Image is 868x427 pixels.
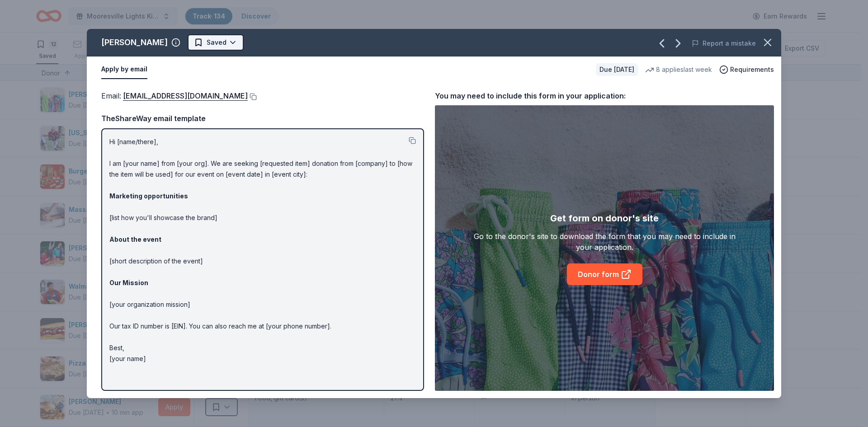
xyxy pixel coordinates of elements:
[550,211,659,225] div: Get form on donor's site
[719,64,774,75] button: Requirements
[188,34,244,51] button: Saved
[109,136,416,364] p: Hi [name/there], I am [your name] from [your org]. We are seeking [requested item] donation from ...
[109,279,148,286] strong: Our Mission
[101,35,168,50] div: [PERSON_NAME]
[435,90,774,102] div: You may need to include this form in your application:
[567,263,642,285] a: Donor form
[123,90,248,102] a: [EMAIL_ADDRESS][DOMAIN_NAME]
[692,38,756,49] button: Report a mistake
[730,64,774,75] span: Requirements
[109,192,188,200] strong: Marketing opportunities
[101,91,248,100] span: Email :
[469,231,740,253] div: Go to the donor's site to download the form that you may need to include in your application.
[101,113,424,124] div: TheShareWay email template
[109,235,161,243] strong: About the event
[207,37,226,48] span: Saved
[645,64,712,75] div: 8 applies last week
[596,63,638,76] div: Due [DATE]
[101,60,147,79] button: Apply by email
